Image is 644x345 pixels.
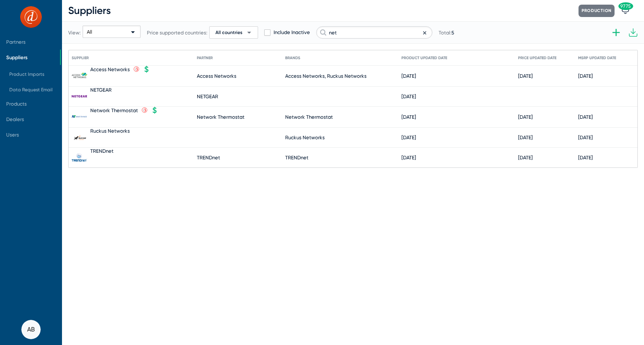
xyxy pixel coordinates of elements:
[72,134,87,141] img: Ruckus%20Networks_638611610544282808.png
[147,30,207,36] span: Price supported countries:
[578,114,593,120] div: [DATE]
[72,56,96,60] div: Supplier
[401,114,416,120] div: [DATE]
[197,155,220,161] div: TRENDnet
[518,56,563,60] div: Price Updated Date
[6,132,19,138] span: Users
[90,108,138,113] div: Network Thermostat
[401,56,447,60] div: Product Updated Date
[6,39,26,45] span: Partners
[72,150,87,165] img: TRENDnet_638531386945880018.png
[21,320,41,339] button: AB
[72,56,89,60] div: Supplier
[518,114,533,120] div: [DATE]
[6,55,28,60] span: Suppliers
[68,5,111,17] span: Suppliers
[6,101,27,107] span: Products
[197,94,218,99] div: NETGEAR
[578,56,616,60] div: MSRP Updated Date
[274,28,310,37] span: Include Inactive
[518,135,533,140] div: [DATE]
[72,115,87,118] img: Network%20Thermostat_638292973340568181.png
[518,155,533,161] div: [DATE]
[9,87,53,92] span: Data Request Email
[90,67,130,72] div: Access Networks
[401,155,416,161] div: [DATE]
[401,56,454,60] div: Product Updated Date
[285,155,308,161] div: TRENDnet
[578,73,593,79] div: [DATE]
[209,26,258,39] button: All countriesarrow_drop_down
[285,135,325,140] div: Ruckus Networks
[197,114,245,120] div: Network Thermostat
[72,95,87,97] img: NETGEAR_638157913669591412.png
[90,87,112,93] div: NETGEAR
[451,30,454,36] span: 5
[578,56,623,60] div: MSRP Updated Date
[285,73,367,79] div: Access Networks, Ruckus Networks
[197,56,220,60] div: Partner
[618,2,633,10] span: 9775
[90,148,114,154] div: TRENDnet
[245,28,254,37] span: arrow_drop_down
[401,135,416,140] div: [DATE]
[578,135,593,140] div: [DATE]
[87,29,92,35] span: All
[578,155,593,161] div: [DATE]
[518,56,556,60] div: Price Updated Date
[197,73,236,79] div: Access Networks
[401,73,416,79] div: [DATE]
[9,72,44,77] span: Product Imports
[401,94,416,99] div: [DATE]
[197,56,213,60] div: Partner
[68,30,81,36] span: View:
[285,114,333,120] div: Network Thermostat
[285,50,401,66] mat-header-cell: Brands
[215,29,243,36] span: All countries
[518,73,533,79] div: [DATE]
[316,26,432,39] input: Search suppliers
[90,128,130,134] div: Ruckus Networks
[6,116,24,122] span: Dealers
[72,73,87,79] img: Access%20Networks_637604901474152477.png
[439,30,454,36] span: Total:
